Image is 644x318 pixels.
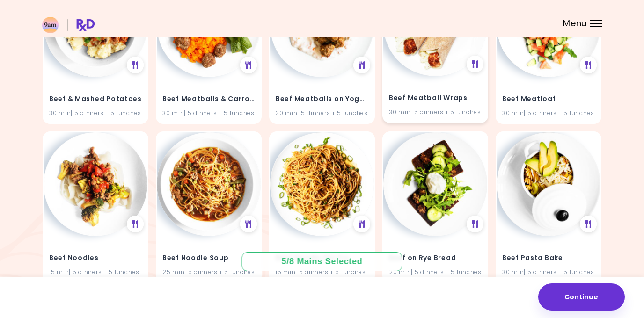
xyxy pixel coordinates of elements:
[240,216,257,232] div: See Meal Plan
[502,108,595,117] div: 30 min | 5 dinners + 5 lunches
[49,267,142,276] div: 15 min | 5 dinners + 5 lunches
[49,251,142,266] h4: Beef Noodles
[502,251,595,266] h4: Beef Pasta Bake
[563,19,587,28] span: Menu
[389,251,482,266] h4: Beef on Rye Bread
[580,57,597,73] div: See Meal Plan
[162,267,255,276] div: 25 min | 5 dinners + 5 lunches
[538,283,625,311] button: Continue
[276,251,368,266] h4: Beef Noodle Stir Fry
[49,108,142,117] div: 30 min | 5 dinners + 5 lunches
[353,57,370,73] div: See Meal Plan
[580,216,597,232] div: See Meal Plan
[353,216,370,232] div: See Meal Plan
[276,108,368,117] div: 30 min | 5 dinners + 5 lunches
[276,267,368,276] div: 15 min | 5 dinners + 5 lunches
[42,17,95,33] img: RxDiet
[162,108,255,117] div: 30 min | 5 dinners + 5 lunches
[389,108,482,116] div: 30 min | 5 dinners + 5 lunches
[276,92,368,107] h4: Beef Meatballs on Yogurt
[127,57,144,73] div: See Meal Plan
[389,91,482,106] h4: Beef Meatball Wraps
[467,56,483,72] div: See Meal Plan
[275,256,369,267] div: 5 / 8 Mains Selected
[467,216,483,232] div: See Meal Plan
[49,92,142,107] h4: Beef & Mashed Potatoes
[240,57,257,73] div: See Meal Plan
[162,251,255,266] h4: Beef Noodle Soup
[162,92,255,107] h4: Beef Meatballs & Carrots
[127,216,144,232] div: See Meal Plan
[502,267,595,276] div: 30 min | 5 dinners + 5 lunches
[502,92,595,107] h4: Beef Meatloaf
[389,267,482,276] div: 20 min | 5 dinners + 5 lunches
